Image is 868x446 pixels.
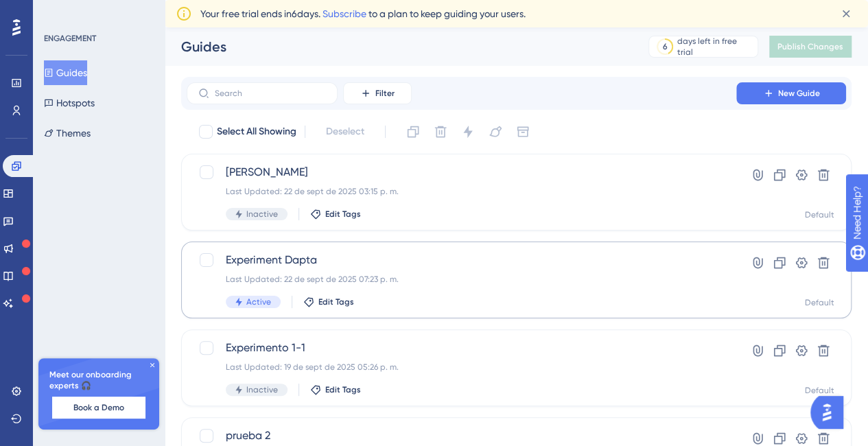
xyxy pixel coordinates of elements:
[777,41,843,52] span: Publish Changes
[44,121,91,145] button: Themes
[246,296,271,307] span: Active
[663,41,668,52] div: 6
[303,296,354,307] button: Edit Tags
[805,209,834,220] div: Default
[375,88,395,99] span: Filter
[314,119,377,144] button: Deselect
[736,82,846,104] button: New Guide
[325,209,361,220] span: Edit Tags
[215,89,326,98] input: Search
[181,37,614,56] div: Guides
[246,384,278,395] span: Inactive
[322,8,366,19] a: Subscribe
[310,209,361,220] button: Edit Tags
[226,427,697,444] span: prueba 2
[44,33,96,44] div: ENGAGEMENT
[226,164,697,180] span: [PERSON_NAME]
[32,3,86,20] span: Need Help?
[318,296,354,307] span: Edit Tags
[343,82,412,104] button: Filter
[778,88,820,99] span: New Guide
[226,362,697,373] div: Last Updated: 19 de sept de 2025 05:26 p. m.
[325,384,361,395] span: Edit Tags
[810,392,852,433] iframe: UserGuiding AI Assistant Launcher
[44,91,95,115] button: Hotspots
[217,124,296,140] span: Select All Showing
[200,5,526,22] span: Your free trial ends in 6 days. to a plan to keep guiding your users.
[805,297,834,308] div: Default
[44,60,87,85] button: Guides
[226,252,697,268] span: Experiment Dapta
[326,124,364,140] span: Deselect
[226,186,697,197] div: Last Updated: 22 de sept de 2025 03:15 p. m.
[52,397,145,419] button: Book a Demo
[49,369,148,391] span: Meet our onboarding experts 🎧
[805,385,834,396] div: Default
[226,340,697,356] span: Experimento 1-1
[73,402,124,413] span: Book a Demo
[226,274,697,285] div: Last Updated: 22 de sept de 2025 07:23 p. m.
[769,36,852,58] button: Publish Changes
[310,384,361,395] button: Edit Tags
[246,209,278,220] span: Inactive
[677,36,753,58] div: days left in free trial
